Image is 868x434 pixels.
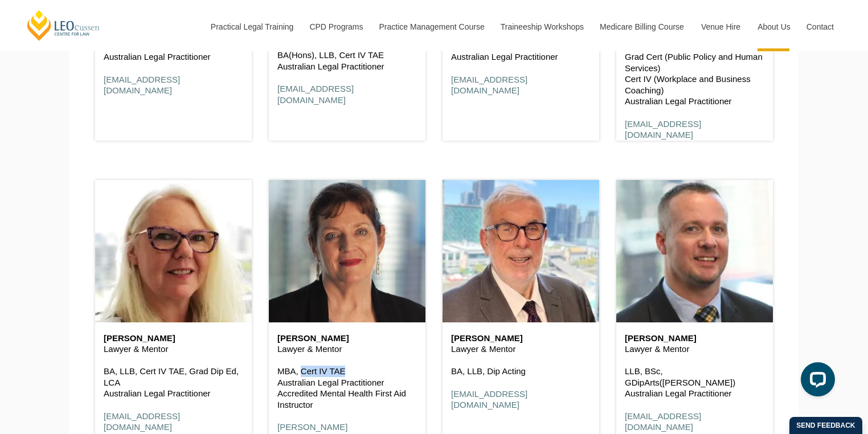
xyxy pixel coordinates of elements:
[625,366,764,399] p: LLB, BSc, GDipArts([PERSON_NAME]) Australian Legal Practitioner
[792,358,840,406] iframe: LiveChat chat widget
[104,343,243,355] p: Lawyer & Mentor
[451,389,527,410] a: [EMAIL_ADDRESS][DOMAIN_NAME]
[277,84,354,105] a: [EMAIL_ADDRESS][DOMAIN_NAME]
[492,2,591,51] a: Traineeship Workshops
[798,2,842,51] a: Contact
[104,75,180,96] a: [EMAIL_ADDRESS][DOMAIN_NAME]
[451,75,527,96] a: [EMAIL_ADDRESS][DOMAIN_NAME]
[371,2,492,51] a: Practice Management Course
[104,366,243,399] p: BA, LLB, Cert IV TAE, Grad Dip Ed, LCA Australian Legal Practitioner
[277,343,417,355] p: Lawyer & Mentor
[104,40,243,63] p: BComm, LLB (Hons), GDLP Australian Legal Practitioner
[625,411,701,432] a: [EMAIL_ADDRESS][DOMAIN_NAME]
[104,334,243,343] h6: [PERSON_NAME]
[451,343,591,355] p: Lawyer & Mentor
[277,366,417,410] p: MBA, Cert IV TAE Australian Legal Practitioner Accredited Mental Health First Aid Instructor
[451,334,591,343] h6: [PERSON_NAME]
[104,411,180,432] a: [EMAIL_ADDRESS][DOMAIN_NAME]
[749,2,798,51] a: About Us
[451,40,591,63] p: LLB (Hons), GDLP Australian Legal Practitioner
[625,40,764,107] p: BA, LLB Grad Cert (Public Policy and Human Services) Cert IV (Workplace and Business Coaching) Au...
[625,119,701,140] a: [EMAIL_ADDRESS][DOMAIN_NAME]
[202,2,301,51] a: Practical Legal Training
[451,366,591,377] p: BA, LLB, Dip Acting
[277,334,417,343] h6: [PERSON_NAME]
[625,343,764,355] p: Lawyer & Mentor
[693,2,749,51] a: Venue Hire
[301,2,370,51] a: CPD Programs
[591,2,693,51] a: Medicare Billing Course
[277,50,417,72] p: BA(Hons), LLB, Cert IV TAE Australian Legal Practitioner
[625,334,764,343] h6: [PERSON_NAME]
[26,9,101,42] a: [PERSON_NAME] Centre for Law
